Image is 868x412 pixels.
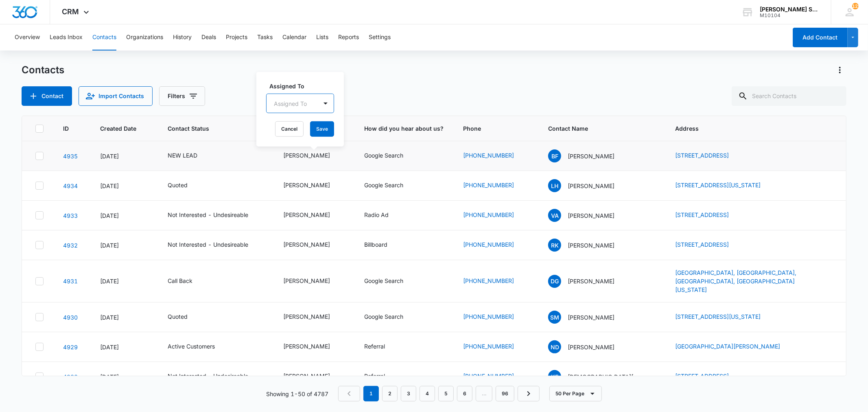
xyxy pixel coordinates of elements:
[168,372,248,380] div: Not Interested - Undesireable
[675,124,821,133] span: Address
[168,312,188,321] div: Quoted
[63,124,69,133] span: ID
[168,342,230,352] div: Contact Status - Active Customers - Select to Edit Field
[282,24,306,50] button: Calendar
[168,240,263,250] div: Contact Status - Not Interested - Undesireable - Select to Edit Field
[126,24,163,50] button: Organizations
[283,151,330,160] div: [PERSON_NAME]
[168,124,252,133] span: Contact Status
[548,239,629,252] div: Contact Name - Rene Kott - Select to Edit Field
[364,342,385,351] div: Referral
[463,372,514,380] a: [PHONE_NUMBER]
[548,370,561,383] span: KE
[283,312,345,322] div: Assigned To - Ted DiMayo - Select to Edit Field
[364,124,444,133] span: How did you hear about us?
[363,386,379,401] em: 1
[548,340,561,353] span: ND
[833,64,846,77] button: Actions
[463,372,529,381] div: Phone - (903) 932-8001 - Select to Edit Field
[457,386,472,401] a: Page 6
[79,86,153,106] button: Import Contacts
[22,64,64,76] h1: Contacts
[63,314,78,321] a: Navigate to contact details page for Subhash Makkena
[548,370,656,383] div: Contact Name - KRISTEN ELLIOTT - Select to Edit Field
[100,313,148,322] div: [DATE]
[463,181,529,191] div: Phone - (815) 245-6744 - Select to Edit Field
[283,372,330,380] div: [PERSON_NAME]
[463,312,529,322] div: Phone - (513) 488-2888 - Select to Edit Field
[548,179,629,192] div: Contact Name - Lori Hromadka - Select to Edit Field
[675,181,775,191] div: Address - 21363 Willow Pass, Shorewood, Illinois, 60404 - Select to Edit Field
[548,209,561,222] span: VA
[283,181,330,189] div: [PERSON_NAME]
[100,277,148,285] div: [DATE]
[548,124,644,133] span: Contact Name
[568,182,614,190] p: [PERSON_NAME]
[793,28,848,47] button: Add Contact
[100,373,148,381] div: [DATE]
[168,151,212,161] div: Contact Status - NEW LEAD - Select to Edit Field
[675,372,743,381] div: Address - 202 CHIMNEY RIDGE LANE, HALLSVILLE, TX, 75650 - Select to Edit Field
[675,211,729,218] a: [STREET_ADDRESS]
[463,342,514,351] a: [PHONE_NUMBER]
[675,269,796,293] a: [GEOGRAPHIC_DATA], [GEOGRAPHIC_DATA], [GEOGRAPHIC_DATA], [GEOGRAPHIC_DATA][US_STATE]
[518,386,540,401] a: Next Page
[496,386,514,401] a: Page 96
[463,210,529,220] div: Phone - (626) 972-7642 - Select to Edit Field
[548,311,561,324] span: SM
[364,151,418,161] div: How did you hear about us? - Google Search - Select to Edit Field
[283,276,345,286] div: Assigned To - Brian Johnston - Select to Edit Field
[62,7,79,16] span: CRM
[63,278,78,285] a: Navigate to contact details page for Divanshi Gupta
[364,372,400,381] div: How did you hear about us? - Referral - Select to Edit Field
[463,210,514,219] a: [PHONE_NUMBER]
[100,152,148,160] div: [DATE]
[283,342,345,352] div: Assigned To - Ted DiMayo - Select to Edit Field
[338,386,540,401] nav: Pagination
[568,373,641,381] p: [DEMOGRAPHIC_DATA][PERSON_NAME]
[463,342,529,352] div: Phone - (608) 234-2522 - Select to Edit Field
[168,210,263,220] div: Contact Status - Not Interested - Undesireable - Select to Edit Field
[568,313,614,322] p: [PERSON_NAME]
[438,386,454,401] a: Page 5
[50,24,83,50] button: Leads Inbox
[675,343,780,350] a: [GEOGRAPHIC_DATA][PERSON_NAME]
[675,268,833,294] div: Address - Dallas, TX, USA, Dallas, Texas, 75001 - Select to Edit Field
[168,312,202,322] div: Contact Status - Quoted - Select to Edit Field
[463,151,529,161] div: Phone - (847) 987-4709 - Select to Edit Field
[760,13,819,18] div: account id
[568,241,614,250] p: [PERSON_NAME]
[266,390,328,398] p: Showing 1-50 of 4787
[364,312,403,321] div: Google Search
[100,211,148,220] div: [DATE]
[548,275,629,288] div: Contact Name - Divanshi Gupta - Select to Edit Field
[159,86,205,106] button: Filters
[100,124,136,133] span: Created Date
[63,242,78,249] a: Navigate to contact details page for Rene Kott
[548,239,561,252] span: RK
[364,240,387,249] div: Billboard
[364,181,403,189] div: Google Search
[92,24,116,50] button: Contacts
[549,386,602,401] button: 50 Per Page
[364,276,418,286] div: How did you hear about us? - Google Search - Select to Edit Field
[283,240,345,250] div: Assigned To - Kenneth Florman - Select to Edit Field
[168,276,207,286] div: Contact Status - Call Back - Select to Edit Field
[168,181,202,191] div: Contact Status - Quoted - Select to Edit Field
[675,241,729,248] a: [STREET_ADDRESS]
[269,82,337,90] label: Assigned To
[548,275,561,288] span: DG
[568,343,614,351] p: [PERSON_NAME]
[283,210,345,220] div: Assigned To - Kenneth Florman - Select to Edit Field
[568,211,614,220] p: [PERSON_NAME]
[675,312,775,322] div: Address - 908 Lakeridge Ct, Aurora, Illinois, 60502 - Select to Edit Field
[548,149,561,162] span: BF
[463,181,514,189] a: [PHONE_NUMBER]
[364,276,403,285] div: Google Search
[63,212,78,219] a: Navigate to contact details page for Velma Avery
[168,181,188,189] div: Quoted
[338,24,359,50] button: Reports
[364,312,418,322] div: How did you hear about us? - Google Search - Select to Edit Field
[463,124,517,133] span: Phone
[732,86,846,106] input: Search Contacts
